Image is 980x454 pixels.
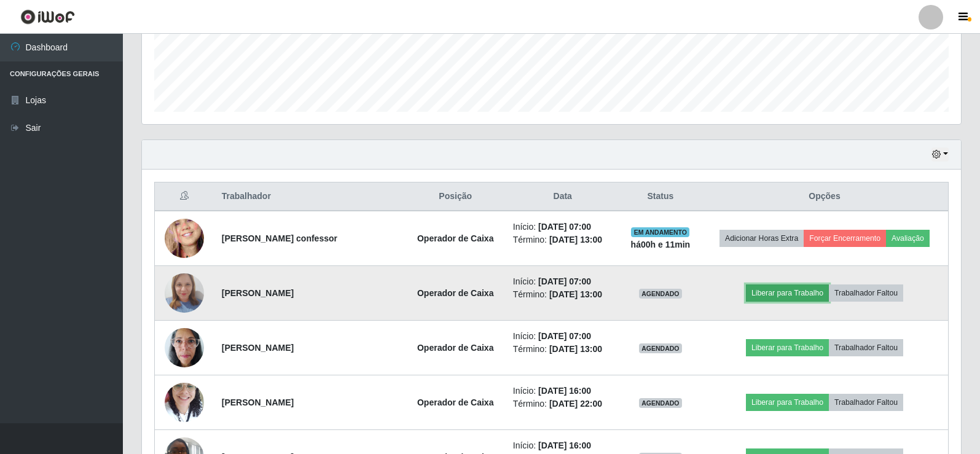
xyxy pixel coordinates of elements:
[829,284,903,302] button: Trabalhador Faltou
[165,321,204,374] img: 1740495747223.jpeg
[513,288,613,301] li: Término:
[639,289,682,299] span: AGENDADO
[549,289,602,299] time: [DATE] 13:00
[222,233,337,243] strong: [PERSON_NAME] confessor
[165,267,204,319] img: 1737673472908.jpeg
[222,397,294,407] strong: [PERSON_NAME]
[406,182,506,211] th: Posição
[639,398,682,408] span: AGENDADO
[620,182,701,211] th: Status
[631,240,691,249] strong: há 00 h e 11 min
[214,182,406,211] th: Trabalhador
[417,288,494,298] strong: Operador de Caixa
[222,288,294,298] strong: [PERSON_NAME]
[746,394,829,411] button: Liberar para Trabalho
[829,394,903,411] button: Trabalhador Faltou
[549,344,602,354] time: [DATE] 13:00
[538,386,591,396] time: [DATE] 16:00
[513,221,613,233] li: Início:
[549,399,602,409] time: [DATE] 22:00
[513,275,613,288] li: Início:
[20,9,75,25] img: CoreUI Logo
[165,196,204,281] img: 1650948199907.jpeg
[829,339,903,356] button: Trabalhador Faltou
[804,230,886,247] button: Forçar Encerramento
[513,233,613,246] li: Término:
[417,343,494,353] strong: Operador de Caixa
[538,276,591,286] time: [DATE] 07:00
[165,376,204,428] img: 1739952008601.jpeg
[746,284,829,302] button: Liberar para Trabalho
[538,331,591,341] time: [DATE] 07:00
[639,343,682,353] span: AGENDADO
[538,222,591,232] time: [DATE] 07:00
[538,440,591,450] time: [DATE] 16:00
[513,439,613,452] li: Início:
[222,343,294,353] strong: [PERSON_NAME]
[506,182,620,211] th: Data
[746,339,829,356] button: Liberar para Trabalho
[513,343,613,356] li: Término:
[886,230,930,247] button: Avaliação
[631,227,689,237] span: EM ANDAMENTO
[701,182,948,211] th: Opções
[513,385,613,397] li: Início:
[513,397,613,410] li: Término:
[549,235,602,245] time: [DATE] 13:00
[417,233,494,243] strong: Operador de Caixa
[513,330,613,343] li: Início:
[417,397,494,407] strong: Operador de Caixa
[719,230,804,247] button: Adicionar Horas Extra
